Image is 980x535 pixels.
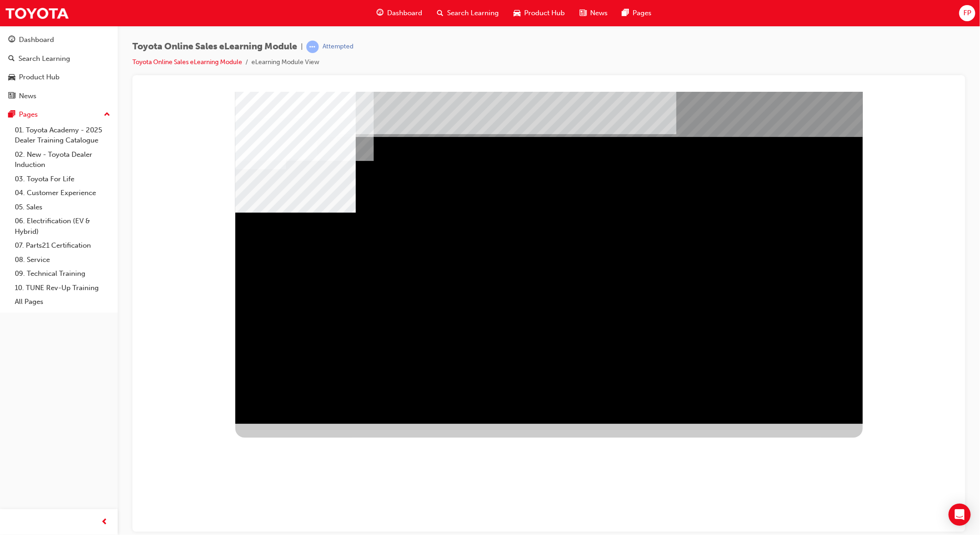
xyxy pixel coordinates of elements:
a: pages-iconPages [615,4,659,23]
a: 04. Customer Experience [11,186,114,200]
span: car-icon [8,73,15,82]
div: Pages [19,109,38,120]
span: | [301,42,303,52]
button: FP [959,5,975,21]
a: Toyota Online Sales eLearning Module [132,58,242,66]
a: Search Learning [4,50,114,67]
span: Pages [633,8,652,18]
span: up-icon [104,109,110,121]
a: News [4,88,114,105]
a: news-iconNews [572,4,615,23]
a: 09. Technical Training [11,267,114,281]
a: guage-iconDashboard [369,4,430,23]
span: search-icon [8,55,15,63]
button: Pages [4,106,114,123]
span: guage-icon [376,7,383,19]
a: 08. Service [11,253,114,267]
span: Toyota Online Sales eLearning Module [132,42,297,52]
div: News [19,91,36,101]
span: news-icon [580,7,586,19]
span: Dashboard [387,8,422,18]
span: learningRecordVerb_ATTEMPT-icon [306,41,319,53]
a: Dashboard [4,31,114,48]
span: guage-icon [8,36,15,44]
a: search-iconSearch Learning [430,4,506,23]
div: Search Learning [18,53,70,64]
a: 03. Toyota For Life [11,172,114,186]
span: search-icon [437,7,443,19]
button: DashboardSearch LearningProduct HubNews [4,30,114,106]
img: Trak [5,3,69,24]
span: prev-icon [102,517,108,528]
div: slidename [96,349,216,470]
div: Open Intercom Messenger [949,504,971,526]
a: 02. New - Toyota Dealer Induction [11,148,114,172]
div: BACK Trigger this button to go to the previous slide [96,332,154,349]
a: Product Hub [4,69,114,86]
span: Search Learning [447,8,499,18]
div: Product Hub [19,72,60,83]
a: 01. Toyota Academy - 2025 Dealer Training Catalogue [11,123,114,148]
span: car-icon [514,7,520,19]
span: Product Hub [524,8,565,18]
a: All Pages [11,295,114,309]
a: 06. Electrification (EV & Hybrid) [11,214,114,238]
a: 10. TUNE Rev-Up Training [11,281,114,295]
a: 07. Parts21 Certification [11,238,114,253]
span: pages-icon [8,111,15,119]
span: FP [963,8,971,18]
span: News [590,8,608,18]
a: car-iconProduct Hub [506,4,572,23]
div: Attempted [323,42,353,51]
li: eLearning Module View [251,57,319,68]
a: 05. Sales [11,200,114,214]
div: Dashboard [19,35,54,45]
span: pages-icon [622,7,629,19]
span: news-icon [8,92,15,101]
